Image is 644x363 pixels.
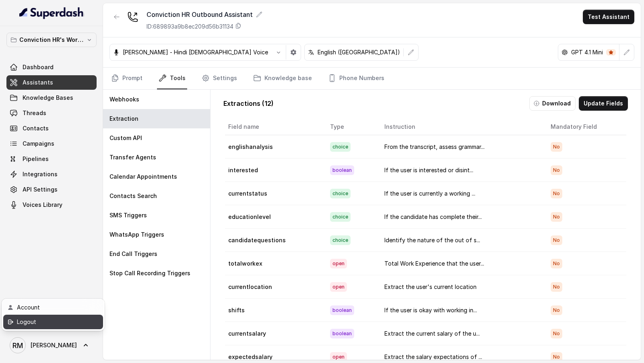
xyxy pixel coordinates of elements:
[12,341,23,350] text: RM
[2,299,105,331] div: [PERSON_NAME]
[17,303,85,312] div: Account
[31,341,77,349] span: [PERSON_NAME]
[6,334,97,357] a: [PERSON_NAME]
[17,317,85,327] div: Logout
